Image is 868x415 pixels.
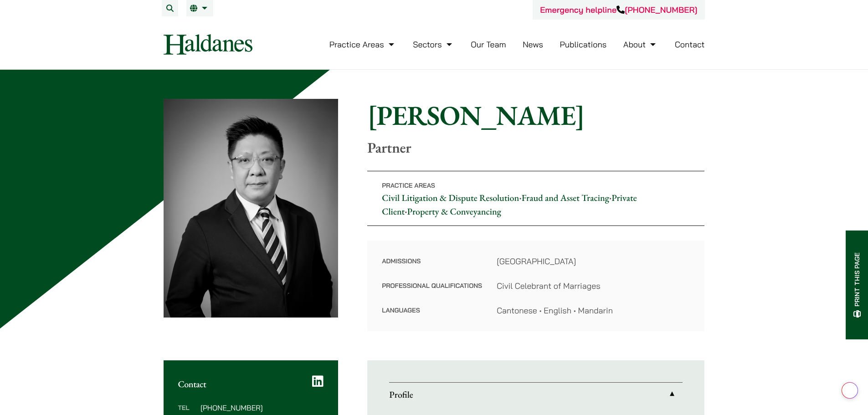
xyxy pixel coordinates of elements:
a: Emergency helpline[PHONE_NUMBER] [540,5,697,15]
dt: Admissions [382,255,482,280]
span: Practice Areas [382,181,435,190]
a: Contact [675,39,705,50]
a: About [623,39,658,50]
h1: [PERSON_NAME] [367,99,704,132]
a: Our Team [471,39,506,50]
a: Property & Conveyancing [407,205,501,217]
p: • • • [367,171,704,226]
dt: Languages [382,304,482,317]
a: Civil Litigation & Dispute Resolution [382,192,519,204]
dd: Civil Celebrant of Marriages [497,280,690,292]
dt: Professional Qualifications [382,280,482,304]
p: Partner [367,139,704,156]
a: EN [190,5,210,12]
dd: [PHONE_NUMBER] [200,404,324,411]
h2: Contact [178,379,324,389]
a: Profile [389,383,683,406]
dd: [GEOGRAPHIC_DATA] [497,255,690,267]
a: LinkedIn [312,375,324,388]
a: News [523,39,543,50]
a: Sectors [413,39,454,50]
dd: Cantonese • English • Mandarin [497,304,690,317]
a: Fraud and Asset Tracing [522,192,609,204]
a: Practice Areas [329,39,396,50]
a: Publications [560,39,607,50]
img: Logo of Haldanes [164,34,252,55]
